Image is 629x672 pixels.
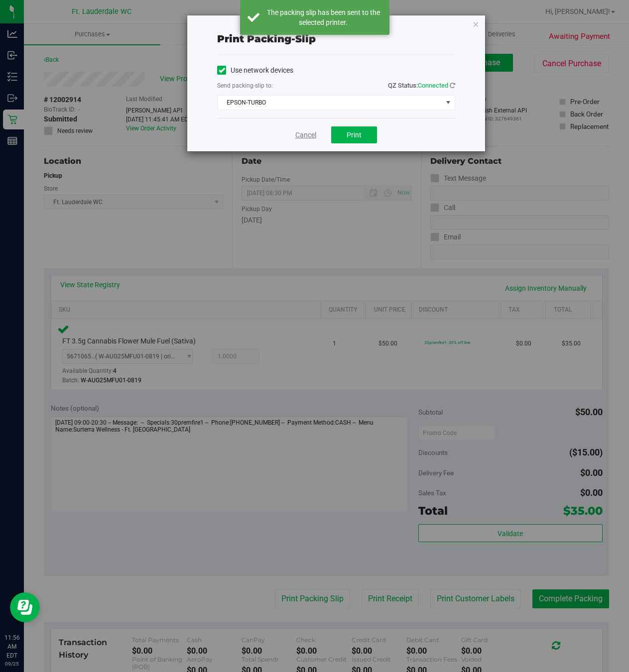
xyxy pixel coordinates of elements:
iframe: Resource center [10,592,40,622]
span: Connected [418,82,448,89]
span: EPSON-TURBO [218,96,442,110]
div: The packing slip has been sent to the selected printer. [265,7,382,27]
span: QZ Status: [388,82,455,89]
span: select [442,96,455,110]
span: Print packing-slip [217,33,316,45]
button: Print [331,126,377,143]
span: Print [347,131,362,139]
label: Send packing-slip to: [217,81,273,90]
a: Cancel [295,130,316,140]
label: Use network devices [217,65,293,76]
